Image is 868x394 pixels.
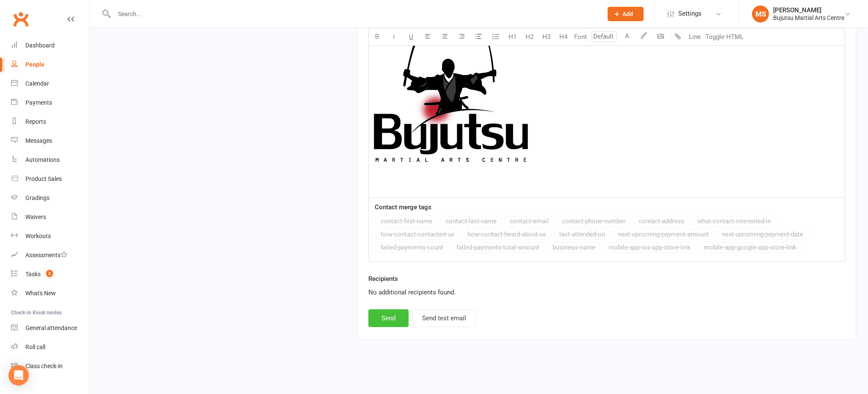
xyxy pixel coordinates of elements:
[11,246,89,265] a: Assessments
[368,287,845,297] div: No additional recipients found.
[25,99,52,106] div: Payments
[25,252,67,258] div: Assessments
[11,169,89,189] a: Product Sales
[773,14,844,22] div: Bujutsu Martial Arts Centre
[11,131,89,150] a: Messages
[8,365,29,386] div: Open Intercom Messenger
[678,4,702,23] span: Settings
[11,265,89,284] a: Tasks 3
[25,175,62,182] div: Product Sales
[368,274,398,284] label: Recipients
[619,28,636,45] button: A
[25,214,46,220] div: Waivers
[11,112,89,131] a: Reports
[11,93,89,112] a: Payments
[374,26,528,162] img: 2035d717-7c62-463b-a115-6a901fd5f771.jpg
[368,309,409,327] button: Send
[25,194,50,201] div: Gradings
[25,271,41,277] div: Tasks
[608,7,644,21] button: Add
[555,28,572,45] button: H4
[25,42,55,49] div: Dashboard
[412,309,476,327] button: Send test email
[25,137,52,144] div: Messages
[375,202,431,212] label: Contact merge tags
[521,28,538,45] button: H2
[112,8,597,20] input: Search...
[25,233,51,239] div: Workouts
[409,33,413,41] span: U
[25,80,49,87] div: Calendar
[403,28,420,45] button: U
[11,150,89,169] a: Automations
[773,6,844,14] div: [PERSON_NAME]
[25,118,46,125] div: Reports
[11,74,89,93] a: Calendar
[11,357,89,376] a: Class kiosk mode
[11,284,89,303] a: What's New
[538,28,555,45] button: H3
[572,28,589,45] button: Font
[752,6,769,22] div: MS
[11,319,89,338] a: General attendance kiosk mode
[10,8,31,30] a: Clubworx
[686,28,703,45] button: Line
[11,36,89,55] a: Dashboard
[591,31,616,42] input: Default
[11,55,89,74] a: People
[25,290,56,297] div: What's New
[11,338,89,357] a: Roll call
[622,11,633,17] span: Add
[11,208,89,227] a: Waivers
[25,344,45,350] div: Roll call
[11,189,89,208] a: Gradings
[504,28,521,45] button: H1
[703,28,746,45] button: Toggle HTML
[25,156,60,163] div: Automations
[46,270,53,277] span: 3
[25,325,77,331] div: General attendance
[25,61,44,68] div: People
[25,363,63,369] div: Class check-in
[11,227,89,246] a: Workouts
